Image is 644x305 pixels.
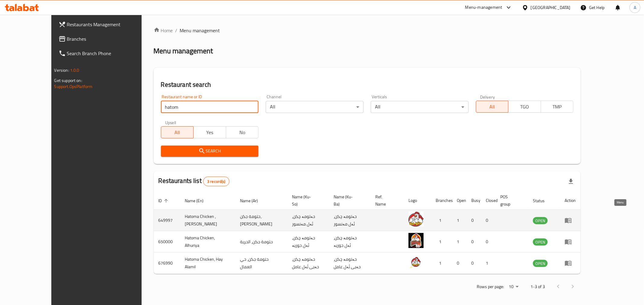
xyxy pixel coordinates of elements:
button: TGO [508,101,541,113]
h2: Restaurant search [161,80,574,89]
a: Home [154,27,173,34]
td: حەتومە چکن، ئەل حوریە [287,231,329,253]
button: TMP [541,101,574,113]
li: / [175,27,178,34]
th: Open [452,191,466,210]
th: Logo [404,191,431,210]
div: Menu [565,238,576,245]
a: Branches [54,32,159,46]
table: enhanced table [154,191,581,274]
td: 650000 [154,231,180,253]
td: حەتومە چکن، حەیی ئەل عامل [287,253,329,274]
td: 1 [431,231,452,253]
a: Search Branch Phone [54,46,159,61]
button: All [161,126,194,138]
td: 0 [466,253,481,274]
span: Name (Ku-Ba) [334,193,363,208]
div: Export file [564,174,578,189]
span: TGO [511,102,539,111]
span: 1.0.0 [70,66,79,74]
div: OPEN [533,260,548,267]
span: OPEN [533,239,548,246]
a: Support.OpsPlatform [54,83,93,90]
span: Yes [196,128,224,137]
button: No [226,126,259,138]
button: Yes [193,126,226,138]
td: حەتومە چکن، ئەل حوریە [329,231,370,253]
td: 1 [481,253,495,274]
span: Branches [67,35,154,42]
td: 649997 [154,210,180,231]
td: 0 [481,210,495,231]
td: Hatoma Chicken, Hay Alamil [180,253,235,274]
td: 1 [452,231,466,253]
th: Branches [431,191,452,210]
input: Search for restaurant name or ID.. [161,101,259,113]
span: POS group [500,193,521,208]
td: 0 [452,253,466,274]
td: حەتومە چکن، حەیی ئەل عامل [329,253,370,274]
nav: breadcrumb [154,27,581,34]
div: [GEOGRAPHIC_DATA] [531,4,571,11]
div: All [266,101,364,113]
button: Search [161,146,259,157]
span: No [229,128,256,137]
td: حەتومە چکن، ئەل مەنسور [329,210,370,231]
span: Search Branch Phone [67,50,154,57]
span: ID [159,197,170,204]
span: Status [533,197,553,204]
span: Search [166,147,254,155]
span: Restaurants Management [67,21,154,28]
span: All [479,102,506,111]
th: Busy [466,191,481,210]
button: All [476,101,509,113]
td: حەتومە چکن، ئەل مەنسور [287,210,329,231]
img: Hatoma Chicken , Al-Mansour [409,212,424,227]
span: TMP [543,102,571,111]
div: Total records count [203,177,229,186]
label: Delivery [480,95,495,99]
span: OPEN [533,260,548,267]
span: OPEN [533,217,548,224]
td: 0 [466,231,481,253]
span: Version: [54,66,69,74]
div: OPEN [533,238,548,246]
td: 1 [452,210,466,231]
td: 0 [481,231,495,253]
span: Ref. Name [375,193,396,208]
div: Menu [565,259,576,267]
td: 1 [431,210,452,231]
td: حتومة جكن, الحرية [235,231,287,253]
span: All [164,128,191,137]
h2: Restaurants list [159,176,229,186]
span: 3 record(s) [203,179,229,184]
th: Action [560,191,581,210]
th: Closed [481,191,495,210]
td: 1 [431,253,452,274]
div: All [371,101,469,113]
p: 1-3 of 3 [530,283,545,291]
span: Get support on: [54,77,82,84]
span: A [634,4,636,11]
td: 676990 [154,253,180,274]
div: Menu-management [465,4,502,11]
h2: Menu management [154,46,213,56]
img: Hatoma Chicken, Hay Alamil [409,254,424,269]
span: Name (Ku-So) [292,193,322,208]
td: Hatoma Chicken , [PERSON_NAME] [180,210,235,231]
p: Rows per page: [477,283,504,291]
span: Name (Ar) [240,197,266,204]
img: Hatoma Chicken, Alhuriya [409,233,424,248]
td: 0 [466,210,481,231]
a: Restaurants Management [54,17,159,32]
td: حتومة جكن، حي العمال [235,253,287,274]
td: Hatoma Chicken, Alhuriya [180,231,235,253]
div: Rows per page: [506,282,521,291]
label: Upsell [165,120,176,124]
span: Menu management [180,27,220,34]
span: Name (En) [185,197,212,204]
td: حتومة جكن، [PERSON_NAME] [235,210,287,231]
